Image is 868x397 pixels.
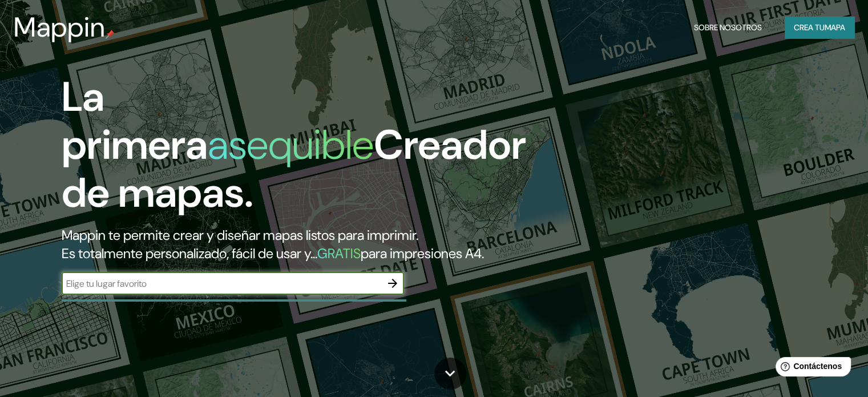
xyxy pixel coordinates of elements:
[317,244,361,262] font: GRATIS
[62,118,526,219] font: Creador de mapas.
[208,118,374,171] font: asequible
[794,22,825,33] font: Crea tu
[361,244,484,262] font: para impresiones A4.
[14,9,106,45] font: Mappin
[106,30,115,39] img: pin de mapeo
[785,17,854,38] button: Crea tumapa
[62,244,317,262] font: Es totalmente personalizado, fácil de usar y...
[62,70,208,171] font: La primera
[62,226,418,244] font: Mappin te permite crear y diseñar mapas listos para imprimir.
[766,352,855,384] iframe: Lanzador de widgets de ayuda
[694,22,762,33] font: Sobre nosotros
[825,22,845,33] font: mapa
[689,17,766,38] button: Sobre nosotros
[62,277,381,290] input: Elige tu lugar favorito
